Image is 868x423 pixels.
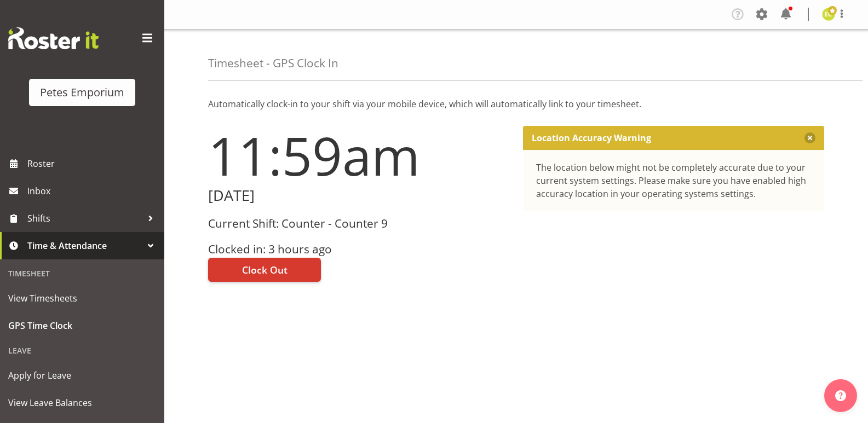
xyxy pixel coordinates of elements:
[822,8,835,21] img: emma-croft7499.jpg
[8,27,99,49] img: Rosterit website logo
[835,390,846,401] img: help-xxl-2.png
[3,389,162,416] a: View Leave Balances
[804,132,815,143] button: Close message
[3,362,162,389] a: Apply for Leave
[40,84,124,101] div: Petes Emporium
[208,57,338,69] h4: Timesheet - GPS Clock In
[208,126,510,185] h1: 11:59am
[532,132,651,143] p: Location Accuracy Warning
[8,317,156,334] span: GPS Time Clock
[3,285,162,312] a: View Timesheets
[27,210,142,227] span: Shifts
[27,183,159,199] span: Inbox
[27,237,142,254] span: Time & Attendance
[8,395,156,411] span: View Leave Balances
[27,155,159,172] span: Roster
[8,290,156,306] span: View Timesheets
[536,161,812,200] div: The location below might not be completely accurate due to your current system settings. Please m...
[208,243,510,256] h3: Clocked in: 3 hours ago
[208,97,824,111] p: Automatically clock-in to your shift via your mobile device, which will automatically link to you...
[208,217,510,230] h3: Current Shift: Counter - Counter 9
[8,367,156,384] span: Apply for Leave
[3,312,162,339] a: GPS Time Clock
[3,339,162,362] div: Leave
[242,263,288,277] span: Clock Out
[208,258,321,282] button: Clock Out
[208,187,510,204] h2: [DATE]
[3,262,162,285] div: Timesheet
